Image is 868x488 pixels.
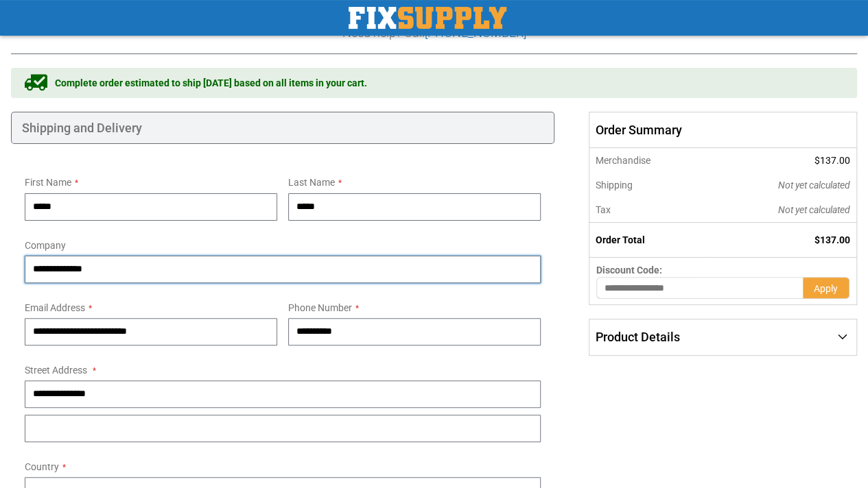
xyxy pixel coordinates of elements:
a: store logo [349,7,506,29]
img: Fix Industrial Supply [349,7,506,29]
span: Discount Code: [596,265,662,276]
span: $137.00 [814,155,850,166]
span: Order Summary [589,112,857,149]
span: First Name [25,177,71,188]
span: Complete order estimated to ship [DATE] based on all items in your cart. [55,76,367,90]
span: Product Details [596,330,680,344]
span: Street Address [25,365,87,376]
strong: Order Total [596,234,645,245]
span: Not yet calculated [778,204,850,215]
span: Email Address [25,302,85,313]
div: Shipping and Delivery [11,112,554,145]
span: Not yet calculated [778,180,850,191]
button: Apply [803,277,849,299]
h3: Need help? Call [11,26,857,40]
th: Tax [589,197,708,223]
span: Phone Number [288,302,352,313]
th: Merchandise [589,148,708,173]
span: Shipping [596,180,633,191]
span: Country [25,461,59,472]
span: Company [25,240,66,251]
span: Apply [814,283,838,294]
span: $137.00 [814,234,850,245]
span: Last Name [288,177,335,188]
